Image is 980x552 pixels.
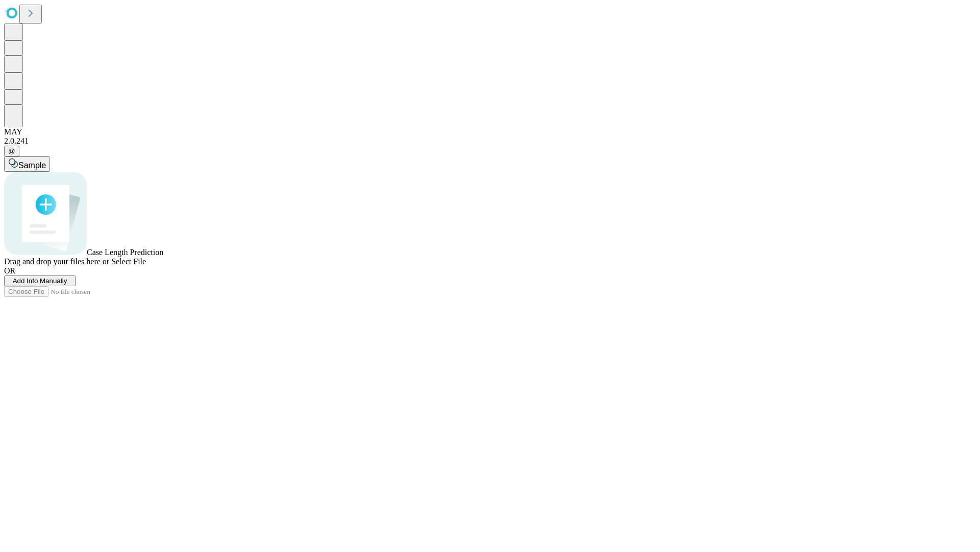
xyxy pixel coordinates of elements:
button: Sample [4,156,50,172]
span: Case Length Prediction [87,248,163,257]
span: @ [8,147,15,155]
span: Add Info Manually [13,277,67,285]
button: Add Info Manually [4,275,76,286]
div: MAY [4,127,976,136]
span: Sample [18,161,46,170]
div: 2.0.241 [4,136,976,146]
span: OR [4,266,15,275]
span: Select File [111,257,146,266]
span: Drag and drop your files here or [4,257,109,266]
button: @ [4,146,19,156]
